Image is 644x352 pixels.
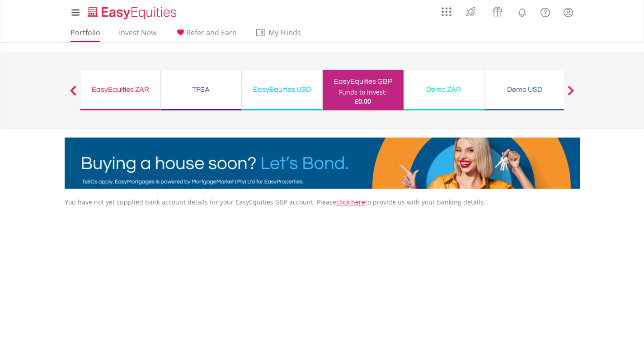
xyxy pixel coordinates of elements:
a: FAQ's and Support [534,2,557,20]
img: EasyEquities_Logo.png [86,5,180,20]
span: Refer and Earn [186,28,237,38]
img: grid-menu-icon.svg [442,7,451,17]
a: Invest Now [115,28,160,42]
a: AppsGrid [436,2,457,17]
div: Demo ZAR [409,83,479,96]
button: Previous [64,90,82,99]
span: My Funds [255,27,315,38]
div: EasyEquities USD [247,83,317,96]
div: EasyEquities GBP [328,75,398,88]
div: TFSA [166,83,236,96]
a: Refer and Earn [171,28,240,42]
p: You have not yet supplied bank account details for your EasyEquities GBP account. Please to provi... [65,198,580,207]
div: EasyEquities ZAR [86,83,155,96]
button: Next [562,90,580,99]
img: EasyMortage Promotion Banner [65,138,580,189]
a: Vouchers [484,2,511,19]
a: click here [336,198,365,206]
img: thrive-v2.svg [463,5,478,19]
a: Portfolio [67,28,104,42]
a: Home page [84,2,180,20]
span: £0.00 [355,97,371,105]
a: Notifications [511,2,534,20]
div: Demo USD [490,83,559,96]
img: vouchers-v2.svg [490,5,505,19]
a: My Profile [557,2,580,22]
div: Funds to invest: [339,88,387,97]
